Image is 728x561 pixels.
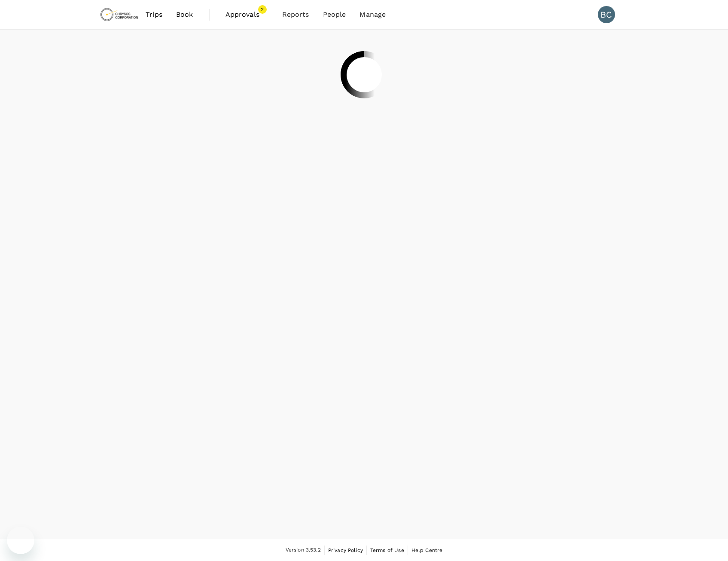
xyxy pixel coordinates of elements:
[258,5,267,14] span: 2
[359,9,386,20] span: Manage
[328,546,363,555] a: Privacy Policy
[411,547,443,553] span: Help Centre
[328,547,363,553] span: Privacy Policy
[286,546,321,555] span: Version 3.53.2
[282,9,309,20] span: Reports
[370,546,404,555] a: Terms of Use
[176,9,193,20] span: Book
[323,9,346,20] span: People
[225,9,268,20] span: Approvals
[411,546,443,555] a: Help Centre
[7,527,34,554] iframe: Button to launch messaging window
[598,6,615,23] div: BC
[100,5,139,24] img: Chrysos Corporation
[370,547,404,553] span: Terms of Use
[146,9,162,20] span: Trips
